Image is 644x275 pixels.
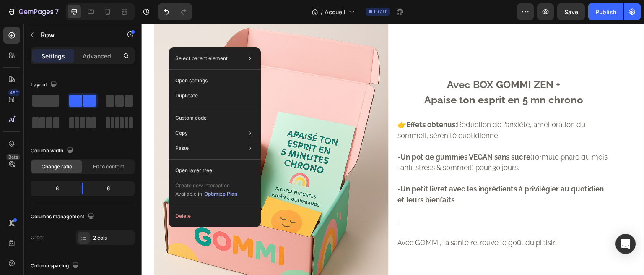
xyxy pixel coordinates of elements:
button: Save [557,3,585,20]
span: Accueil [325,8,345,16]
p: Settings [42,52,65,60]
div: Layout [31,79,59,91]
p: Create new interaction [175,181,238,190]
strong: Un petit livret avec les ingrédients à privilégier au quotidien et leurs bienfaits [257,161,463,181]
p: Apaise ton esprit en 5 mn chrono [257,69,469,84]
p: - [257,193,469,204]
p: Open settings [175,77,208,84]
span: Draft [374,8,387,16]
p: Duplicate [175,92,198,100]
button: Optimize Plan [204,190,238,198]
div: Rich Text Editor. Editing area: main [256,85,470,226]
div: 2 cols [93,234,132,242]
button: Publish [588,3,623,20]
p: 7 [55,7,59,17]
p: Select parent element [175,55,228,62]
span: / [321,8,323,16]
p: Advanced [83,52,111,60]
span: Change ratio [42,163,72,170]
p: Custom code [175,114,207,122]
strong: Un pot de gummies VEGAN sans sucre [260,129,390,138]
div: Undo/Redo [158,3,192,20]
span: Fit to content [93,163,124,170]
p: Avec GOMMI, la santé retrouve le goût du plaisir.. [257,214,469,225]
iframe: Design area [141,24,644,275]
p: - [257,160,469,182]
p: 👉 Réduction de l’anxiété, amélioration du sommeil, sérénité quotidienne. [257,96,469,118]
span: Save [564,8,578,16]
div: 6 [32,183,75,194]
div: Column spacing [31,260,80,272]
strong: Effets obtenus: [265,97,316,105]
p: Avec BOX GOMMI ZEN + [257,54,469,69]
p: Row [41,30,112,40]
span: Available in [175,191,202,197]
p: Copy [175,129,188,137]
div: Publish [595,8,616,16]
p: Paste [175,144,189,152]
div: 6 [90,183,133,194]
p: Open layer tree [175,167,212,174]
button: 7 [3,3,62,20]
div: Columns management [31,211,96,223]
div: Rich Text Editor. Editing area: main [256,53,470,85]
p: - (formule phare du mois : anti-stress & sommeil) pour 30 jours. [257,128,469,150]
button: Delete [172,209,257,224]
div: Column width [31,145,75,157]
div: Order [31,234,44,241]
div: 450 [8,89,20,96]
div: Optimize Plan [204,190,237,198]
div: Beta [6,154,20,160]
div: Open Intercom Messenger [615,234,636,254]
